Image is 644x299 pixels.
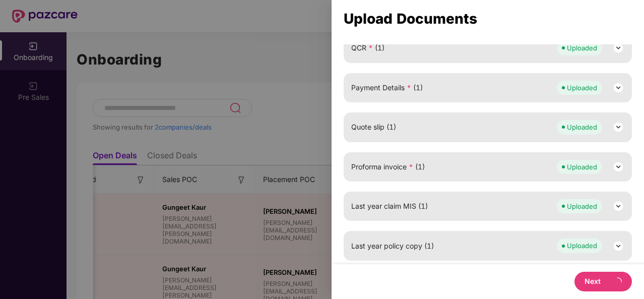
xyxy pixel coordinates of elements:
img: svg+xml;base64,PHN2ZyB3aWR0aD0iMjQiIGhlaWdodD0iMjQiIHZpZXdCb3g9IjAgMCAyNCAyNCIgZmlsbD0ibm9uZSIgeG... [612,121,624,133]
span: Last year claim MIS (1) [351,201,428,212]
span: Proforma invoice (1) [351,161,425,172]
img: svg+xml;base64,PHN2ZyB3aWR0aD0iMjQiIGhlaWdodD0iMjQiIHZpZXdCb3g9IjAgMCAyNCAyNCIgZmlsbD0ibm9uZSIgeG... [612,161,624,173]
div: Uploaded [567,83,597,93]
div: Uploaded [567,122,597,132]
span: Payment Details (1) [351,82,423,93]
span: Last year policy copy (1) [351,241,434,252]
div: Uploaded [567,201,597,211]
img: svg+xml;base64,PHN2ZyB3aWR0aD0iMjQiIGhlaWdodD0iMjQiIHZpZXdCb3g9IjAgMCAyNCAyNCIgZmlsbD0ibm9uZSIgeG... [612,200,624,212]
img: svg+xml;base64,PHN2ZyB3aWR0aD0iMjQiIGhlaWdodD0iMjQiIHZpZXdCb3g9IjAgMCAyNCAyNCIgZmlsbD0ibm9uZSIgeG... [612,42,624,54]
button: Next loading [574,272,632,291]
img: svg+xml;base64,PHN2ZyB3aWR0aD0iMjQiIGhlaWdodD0iMjQiIHZpZXdCb3g9IjAgMCAyNCAyNCIgZmlsbD0ibm9uZSIgeG... [612,240,624,252]
div: Uploaded [567,162,597,172]
span: loading [612,277,622,287]
span: QCR (1) [351,42,384,53]
img: svg+xml;base64,PHN2ZyB3aWR0aD0iMjQiIGhlaWdodD0iMjQiIHZpZXdCb3g9IjAgMCAyNCAyNCIgZmlsbD0ibm9uZSIgeG... [612,82,624,94]
div: Uploaded [567,241,597,251]
div: Uploaded [567,43,597,53]
span: Quote slip (1) [351,122,396,133]
div: Upload Documents [344,13,632,24]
